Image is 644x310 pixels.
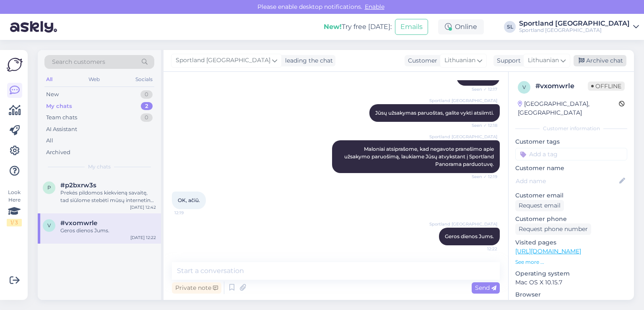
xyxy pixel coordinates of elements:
[515,164,627,173] p: Customer name
[574,55,626,66] div: Archive chat
[515,299,627,308] p: Chrome [TECHNICAL_ID]
[516,176,618,186] input: Add name
[88,163,111,171] span: My chats
[60,219,97,227] span: #vxomwrle
[519,27,630,34] div: Sportland [GEOGRAPHIC_DATA]
[444,56,475,65] span: Lithuanian
[515,200,564,211] div: Request email
[445,233,494,239] span: Geros dienos Jums.
[515,137,627,146] p: Customer tags
[429,97,497,104] span: Sportland [GEOGRAPHIC_DATA]
[46,90,59,99] div: New
[324,23,342,31] b: New!
[176,56,270,65] span: Sportland [GEOGRAPHIC_DATA]
[46,125,77,134] div: AI Assistant
[141,102,153,110] div: 2
[60,227,156,234] div: Geros dienos Jums.
[515,125,627,132] div: Customer information
[588,81,625,91] span: Offline
[475,284,496,292] span: Send
[46,137,53,145] div: All
[518,100,619,117] div: [GEOGRAPHIC_DATA], [GEOGRAPHIC_DATA]
[528,56,559,65] span: Lithuanian
[395,19,428,35] button: Emails
[130,204,156,210] div: [DATE] 12:42
[515,191,627,200] p: Customer email
[140,90,153,99] div: 0
[362,3,387,11] span: Enable
[504,21,516,33] div: SL
[172,282,221,294] div: Private note
[324,22,392,32] div: Try free [DATE]:
[174,210,206,216] span: 12:19
[44,74,54,85] div: All
[7,57,23,73] img: Askly Logo
[515,258,627,266] p: See more ...
[46,148,70,157] div: Archived
[282,56,333,65] div: leading the chat
[60,181,96,189] span: #p2bxrw3s
[60,189,156,204] div: Prekės pildomos kiekvieną savaitę, tad siūlome stebėti mūsų internetinę Sportland parduotuvę.
[429,134,497,140] span: Sportland [GEOGRAPHIC_DATA]
[515,290,627,299] p: Browser
[466,173,497,180] span: Seen ✓ 12:19
[46,113,77,122] div: Team chats
[47,222,51,229] span: v
[438,19,484,34] div: Online
[429,221,497,227] span: Sportland [GEOGRAPHIC_DATA]
[7,189,22,226] div: Look Here
[519,20,630,27] div: Sportland [GEOGRAPHIC_DATA]
[130,234,156,241] div: [DATE] 12:22
[466,122,497,129] span: Seen ✓ 12:18
[46,102,72,110] div: My chats
[493,56,521,65] div: Support
[515,215,627,223] p: Customer phone
[344,146,495,167] span: Maloniai atsiprašome, kad negavote pranešimo apie užsakymo paruošimą, laukiame Jūsų atvykstant į ...
[375,110,494,116] span: Jūsų užsakymas paruoštas, galite vykti atsiimti.
[515,223,591,235] div: Request phone number
[7,219,22,226] div: 1 / 3
[515,247,581,255] a: [URL][DOMAIN_NAME]
[515,238,627,247] p: Visited pages
[405,56,437,65] div: Customer
[535,81,588,91] div: # vxomwrle
[522,84,526,90] span: v
[515,148,627,160] input: Add a tag
[515,269,627,278] p: Operating system
[178,197,200,203] span: OK, ačiū.
[466,246,497,252] span: 12:22
[515,278,627,287] p: Mac OS X 10.15.7
[134,74,154,85] div: Socials
[140,113,153,122] div: 0
[47,184,51,191] span: p
[466,86,497,92] span: Seen ✓ 12:17
[52,58,105,66] span: Search customers
[87,74,101,85] div: Web
[519,20,639,34] a: Sportland [GEOGRAPHIC_DATA]Sportland [GEOGRAPHIC_DATA]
